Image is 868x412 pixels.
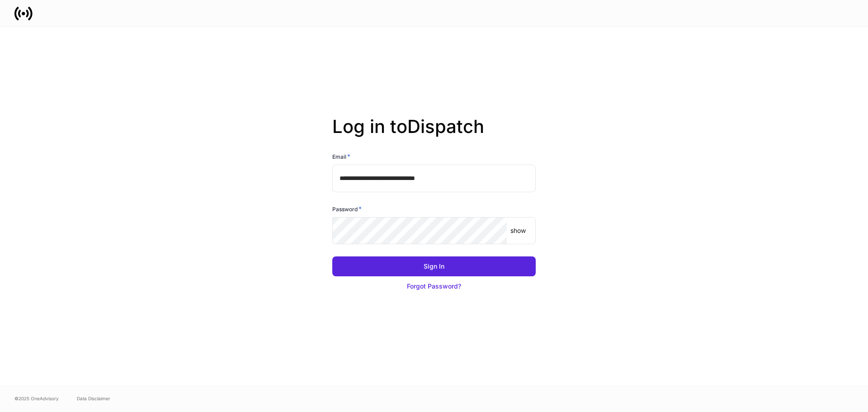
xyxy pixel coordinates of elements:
p: show [510,226,526,235]
button: Forgot Password? [332,276,536,296]
span: © 2025 OneAdvisory [14,395,59,402]
button: Sign In [332,256,536,276]
h2: Log in to Dispatch [332,116,536,152]
a: Data Disclaimer [77,395,110,402]
h6: Password [332,204,362,213]
h6: Email [332,152,350,161]
div: Sign In [424,262,444,271]
div: Forgot Password? [407,282,461,291]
